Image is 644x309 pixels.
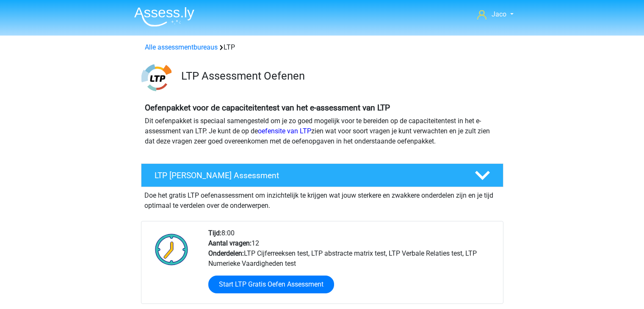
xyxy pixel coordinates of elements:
[208,276,334,293] a: Start LTP Gratis Oefen Assessment
[145,43,218,51] a: Alle assessmentbureaus
[208,229,221,237] b: Tijd:
[208,249,244,257] b: Onderdelen:
[208,239,252,247] b: Aantal vragen:
[202,228,503,303] div: 8:00 12 LTP Cijferreeksen test, LTP abstracte matrix test, LTP Verbale Relaties test, LTP Numerie...
[258,127,311,135] a: oefensite van LTP
[474,9,517,19] a: Jaco
[181,69,497,83] h3: LTP Assessment Oefenen
[145,103,390,113] b: Oefenpakket voor de capaciteitentest van het e-assessment van LTP
[141,187,503,211] div: Doe het gratis LTP oefenassessment om inzichtelijk te krijgen wat jouw sterkere en zwakkere onder...
[134,7,194,27] img: Assessly
[141,42,503,52] div: LTP
[141,63,171,93] img: ltp.png
[145,116,500,146] p: Dit oefenpakket is speciaal samengesteld om je zo goed mogelijk voor te bereiden op de capaciteit...
[150,228,193,270] img: Klok
[155,171,461,180] h4: LTP [PERSON_NAME] Assessment
[492,10,506,18] span: Jaco
[138,163,507,187] a: LTP [PERSON_NAME] Assessment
